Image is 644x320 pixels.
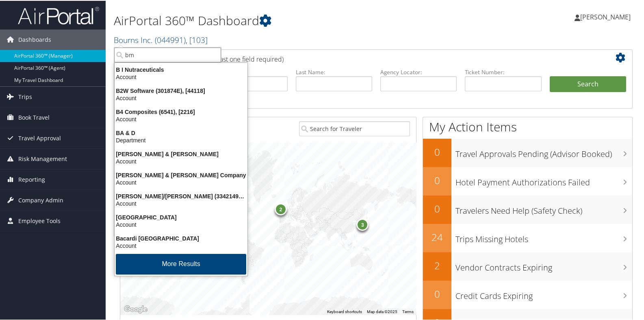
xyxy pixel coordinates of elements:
div: Account [110,115,252,122]
label: First Name: [211,67,287,75]
span: Risk Management [18,148,67,168]
h3: Vendor Contracts Expiring [455,257,632,273]
h3: Travel Approvals Pending (Advisor Booked) [455,144,632,159]
span: [PERSON_NAME] [580,12,631,21]
span: ( 044991 ) [155,34,186,45]
div: Account [110,94,252,101]
h1: AirPortal 360™ Dashboard [114,11,464,28]
button: Keyboard shortcuts [327,308,362,314]
span: Dashboards [18,29,51,49]
input: Search Accounts [114,47,221,62]
span: Trips [18,86,32,106]
div: [PERSON_NAME] & [PERSON_NAME] Company [110,171,252,178]
label: Agency Locator: [380,67,457,75]
h2: 0 [423,201,451,215]
div: Department [110,136,252,143]
label: Ticket Number: [465,67,541,75]
div: [PERSON_NAME]/[PERSON_NAME] (3342149692), [21035] [110,192,252,199]
h1: My Action Items [423,118,632,135]
div: [GEOGRAPHIC_DATA] [110,213,252,220]
span: Map data ©2025 [367,309,397,313]
div: [PERSON_NAME] & [PERSON_NAME] [110,150,252,157]
a: [PERSON_NAME] [575,4,639,28]
h2: 0 [423,144,451,158]
a: 2Vendor Contracts Expiring [423,251,632,280]
label: Last Name: [296,67,372,75]
h3: Credit Cards Expiring [455,286,632,301]
div: Account [110,220,252,228]
div: B2W Software (301874E), [44118] [110,86,252,94]
a: 0Travel Approvals Pending (Advisor Booked) [423,138,632,166]
div: B I Nutraceuticals [110,65,252,73]
h2: 2 [423,258,451,272]
span: Reporting [18,169,45,189]
div: 2 [275,202,287,214]
span: Company Admin [18,189,63,210]
h2: 24 [423,230,451,243]
a: Bourns Inc. [114,34,208,45]
h2: 0 [423,286,451,300]
span: (at least one field required) [206,54,284,63]
div: Account [110,199,252,206]
div: B4 Composites (6541), [2216] [110,107,252,115]
span: Employee Tools [18,210,61,230]
h3: Trips Missing Hotels [455,229,632,244]
a: 24Trips Missing Hotels [423,223,632,251]
div: 3 [356,218,369,230]
div: Bacardi [GEOGRAPHIC_DATA] [110,234,252,241]
a: 0Credit Cards Expiring [423,280,632,308]
h2: 0 [423,173,451,187]
a: 0Hotel Payment Authorizations Failed [423,166,632,195]
a: Open this area in Google Maps (opens a new window) [122,303,149,314]
button: More Results [116,253,246,274]
span: Book Travel [18,107,50,127]
img: airportal-logo.png [18,5,99,24]
span: , [ 103 ] [186,34,208,45]
div: Account [110,178,252,185]
span: Travel Approval [18,127,61,148]
div: Account [110,157,252,164]
h3: Hotel Payment Authorizations Failed [455,172,632,187]
h2: Airtinerary Lookup [126,50,583,64]
h3: Travelers Need Help (Safety Check) [455,200,632,216]
div: Account [110,241,252,249]
img: Google [122,303,149,314]
button: Search [550,75,626,92]
div: BA & D [110,129,252,136]
div: Account [110,73,252,80]
a: Terms (opens in new tab) [402,309,414,313]
input: Search for Traveler [299,120,410,135]
a: 0Travelers Need Help (Safety Check) [423,195,632,223]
